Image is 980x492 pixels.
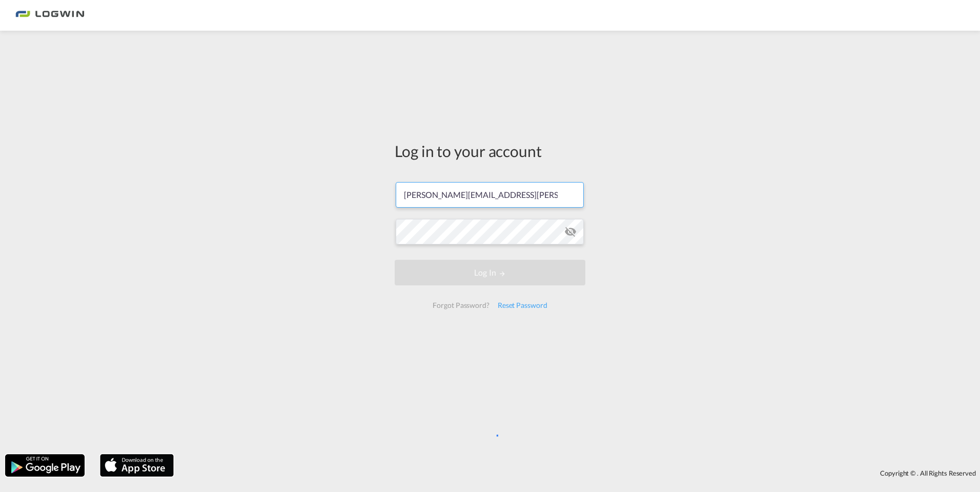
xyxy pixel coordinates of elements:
[395,140,585,162] div: Log in to your account
[428,296,493,315] div: Forgot Password?
[15,4,85,27] img: bc73a0e0d8c111efacd525e4c8ad7d32.png
[494,296,552,315] div: Reset Password
[564,226,577,238] md-icon: icon-eye-off
[395,260,585,285] button: LOGIN
[99,453,175,478] img: apple.png
[4,453,86,478] img: google.png
[179,464,980,482] div: Copyright © . All Rights Reserved
[396,182,584,208] input: Enter email/phone number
